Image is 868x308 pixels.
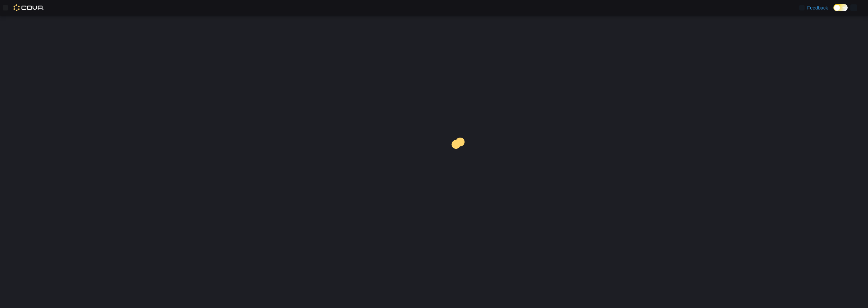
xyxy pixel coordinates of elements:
span: Feedback [807,4,828,11]
img: Cova [14,4,44,11]
a: Feedback [796,1,831,15]
input: Dark Mode [833,4,848,11]
img: cova-loader [434,133,485,183]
